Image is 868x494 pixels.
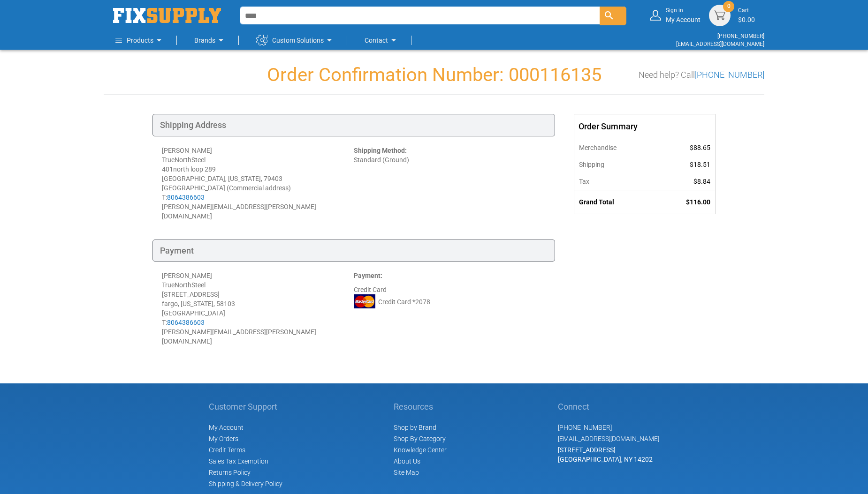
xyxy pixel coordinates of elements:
a: Returns Policy [209,469,251,476]
span: $8.84 [693,178,710,185]
a: Shipping & Delivery Policy [209,480,282,487]
div: Standard (Ground) [354,146,546,221]
a: [PHONE_NUMBER] [717,33,764,39]
span: Credit Card *2078 [378,297,430,307]
span: 0 [727,2,731,10]
a: Knowledge Center [394,446,447,454]
a: Shop By Category [394,435,446,442]
a: store logo [113,8,221,23]
div: Shipping Address [152,114,555,136]
h5: Customer Support [209,402,282,412]
small: Cart [738,7,755,15]
div: Payment [152,240,555,262]
span: $0.00 [738,16,755,23]
a: [EMAIL_ADDRESS][DOMAIN_NAME] [676,41,764,47]
th: Merchandise [574,139,656,156]
strong: Grand Total [579,198,614,206]
th: Shipping [574,156,656,173]
a: 8064386603 [167,194,205,201]
a: Custom Solutions [256,31,335,50]
div: My Account [666,7,700,24]
h5: Connect [558,402,659,412]
strong: Shipping Method: [354,147,407,154]
a: Site Map [394,469,419,476]
span: $18.51 [690,161,710,168]
small: Sign in [666,7,700,15]
span: Credit Terms [209,446,245,454]
div: Credit Card [354,271,546,346]
strong: Payment: [354,272,382,279]
a: Shop by Brand [394,424,436,431]
a: About Us [394,457,420,465]
span: $116.00 [686,198,710,206]
a: [EMAIL_ADDRESS][DOMAIN_NAME] [558,435,659,442]
a: Products [115,31,165,50]
th: Tax [574,173,656,190]
img: Fix Industrial Supply [113,8,221,23]
h5: Resources [394,402,447,412]
a: [PHONE_NUMBER] [558,424,612,431]
span: My Orders [209,435,238,442]
a: Brands [194,31,227,50]
a: Contact [365,31,399,50]
span: $88.65 [690,144,710,151]
span: My Account [209,424,244,431]
a: 8064386603 [167,319,205,326]
a: [PHONE_NUMBER] [695,70,764,80]
span: Sales Tax Exemption [209,457,268,465]
h1: Order Confirmation Number: 000116135 [104,65,764,85]
h3: Need help? Call [639,70,764,80]
span: [STREET_ADDRESS] [GEOGRAPHIC_DATA], NY 14202 [558,446,653,463]
div: Order Summary [574,114,715,139]
div: [PERSON_NAME] TrueNorthSteel [STREET_ADDRESS] fargo, [US_STATE], 58103 [GEOGRAPHIC_DATA] T: [PERS... [162,271,354,346]
div: [PERSON_NAME] TrueNorthSteel 401north loop 289 [GEOGRAPHIC_DATA], [US_STATE], 79403 [GEOGRAPHIC_D... [162,146,354,221]
img: MC [354,294,375,308]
